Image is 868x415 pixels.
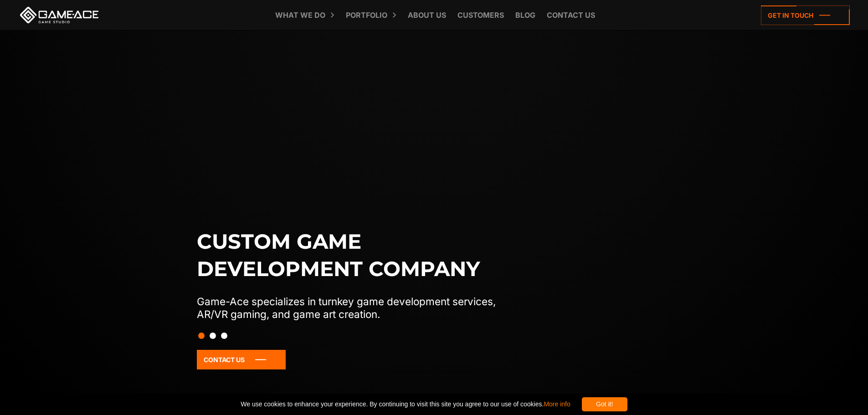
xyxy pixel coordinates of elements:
[210,328,216,343] button: Slide 2
[198,328,205,343] button: Slide 1
[582,397,627,411] div: Got it!
[241,397,570,411] span: We use cookies to enhance your experience. By continuing to visit this site you agree to our use ...
[197,228,515,282] h1: Custom game development company
[221,328,227,343] button: Slide 3
[197,350,286,369] a: Contact Us
[544,400,570,408] a: More info
[761,5,850,25] a: Get in touch
[197,295,515,321] p: Game-Ace specializes in turnkey game development services, AR/VR gaming, and game art creation.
